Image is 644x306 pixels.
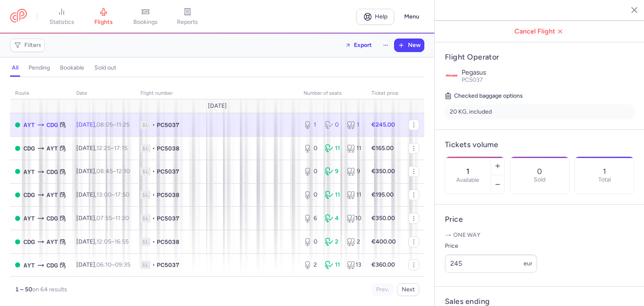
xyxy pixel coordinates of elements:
time: 17:15 [114,145,127,152]
h4: bookable [60,64,84,72]
span: CDG [47,167,58,176]
span: – [96,215,129,222]
div: 0 [304,167,318,176]
div: 11 [325,191,340,199]
span: AYT [47,190,58,200]
strong: €165.00 [371,145,394,152]
span: CDG [47,261,58,270]
p: Sold [534,176,545,183]
span: AYT [23,214,35,223]
span: • [152,214,155,223]
span: flights [94,18,113,26]
span: 1L [140,121,151,129]
h4: pending [29,64,50,72]
span: [DATE], [76,191,130,198]
a: CitizenPlane red outlined logo [10,9,27,24]
span: [DATE] [208,103,227,109]
span: [DATE], [76,238,129,245]
li: 20 KG, included [445,104,634,119]
span: AYT [47,237,58,246]
time: 12:10 [116,168,130,175]
span: PC5038 [157,238,179,246]
span: – [96,145,127,152]
span: CDG [23,190,35,200]
div: 6 [304,214,318,223]
span: on 64 results [32,286,67,293]
span: PC5037 [157,261,179,269]
div: 10 [347,214,361,223]
strong: €350.00 [371,215,395,222]
span: PC5037 [157,214,179,223]
strong: €400.00 [371,238,396,245]
span: 1L [140,144,151,153]
div: 1 [347,121,361,129]
p: 1 [603,167,606,176]
span: • [152,238,155,246]
span: 1L [140,167,151,176]
span: 1L [140,191,151,199]
h4: all [12,64,18,72]
div: 1 [304,121,318,129]
time: 09:35 [115,261,130,268]
div: 2 [347,238,361,246]
span: Export [354,42,372,48]
span: PC5037 [157,167,179,176]
span: – [96,238,129,245]
a: bookings [125,8,166,26]
label: Price [445,241,537,251]
p: 0 [537,167,542,176]
button: Menu [399,9,424,25]
span: PC5037 [462,76,483,83]
span: – [96,261,130,268]
span: [DATE], [76,168,130,175]
div: 11 [347,144,361,153]
span: • [152,121,155,129]
span: eur [524,260,532,267]
input: --- [445,254,537,273]
button: Prev. [371,283,394,296]
button: New [395,39,424,52]
strong: €245.00 [371,121,395,128]
time: 13:00 [96,191,112,198]
span: [DATE], [76,145,127,152]
span: statistics [49,18,74,26]
span: – [96,191,130,198]
span: • [152,144,155,153]
span: CDG [23,237,35,246]
div: 0 [304,191,318,199]
span: Filters [24,42,42,49]
div: 2 [325,238,340,246]
time: 16:55 [114,238,129,245]
span: CDG [47,120,58,130]
h5: Checked baggage options [445,91,634,101]
span: AYT [23,120,35,130]
span: reports [177,18,198,26]
span: [DATE], [76,261,130,268]
strong: €350.00 [371,168,395,175]
h4: sold out [94,64,116,72]
button: Next [397,283,419,296]
div: 11 [325,144,340,153]
time: 07:55 [96,215,112,222]
th: route [10,87,71,100]
span: New [408,42,421,49]
span: CDG [23,144,35,153]
strong: 1 – 50 [15,286,32,293]
time: 11:20 [115,215,129,222]
span: • [152,191,155,199]
span: [DATE], [76,121,130,128]
span: – [96,121,130,128]
time: 17:50 [115,191,130,198]
span: [DATE], [76,215,129,222]
div: 0 [304,144,318,153]
h4: Flight Operator [445,52,634,62]
span: AYT [47,144,58,153]
p: Total [598,176,611,183]
p: One way [445,231,634,239]
span: PC5038 [157,191,179,199]
div: 13 [347,261,361,269]
span: Cancel Flight [441,28,638,35]
div: 0 [325,121,340,129]
button: Filters [10,39,44,52]
div: 9 [325,167,340,176]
